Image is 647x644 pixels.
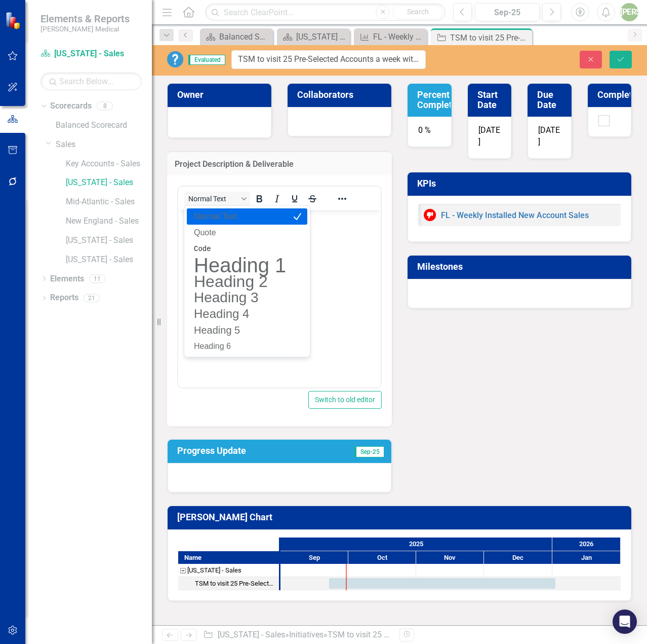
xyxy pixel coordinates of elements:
[268,192,286,206] button: Italic
[50,273,84,285] a: Elements
[187,241,307,257] div: Code
[251,192,268,206] button: Bold
[41,25,130,33] small: [PERSON_NAME] Medical
[66,216,152,227] a: New England - Sales
[187,338,307,354] div: Heading 6
[231,50,426,69] input: This field is required
[97,102,113,111] div: 8
[478,125,500,147] span: [DATE]
[187,306,307,322] div: Heading 4
[84,294,100,302] div: 21
[613,610,637,634] div: Open Intercom Messenger
[297,90,385,100] h3: Collaborators
[56,120,152,131] a: Balanced Scorecard
[193,275,287,288] h2: Heading 2
[66,177,152,189] a: [US_STATE] - Sales
[66,235,152,246] a: [US_STATE] - Sales
[187,225,307,241] div: Quote
[50,100,92,112] a: Scorecards
[193,292,287,304] h3: Heading 3
[424,209,436,221] img: Below Target
[175,160,384,169] h3: Project Description & Deliverable
[184,192,250,206] button: Block Normal Text
[187,322,307,338] div: Heading 5
[334,192,351,206] button: Reveal or hide additional toolbar items
[280,538,552,551] div: 2025
[219,30,270,43] div: Balanced Scorecard Welcome Page
[329,578,555,589] div: Task: Start date: 2025-09-22 End date: 2026-01-02
[187,290,307,306] div: Heading 3
[193,259,287,271] h1: Heading 1
[188,195,238,203] span: Normal Text
[203,30,270,43] a: Balanced Scorecard Welcome Page
[620,3,638,21] button: [PERSON_NAME]
[304,192,321,206] button: Strikethrough
[193,210,287,223] p: Normal Text
[177,512,625,522] h3: [PERSON_NAME] Chart
[477,90,506,110] h3: Start Date
[193,227,287,239] blockquote: Quote
[187,564,241,577] div: [US_STATE] - Sales
[66,196,152,208] a: Mid-Atlantic - Sales
[178,577,279,590] div: TSM to visit 25 Pre-Selected Accounts a week with multiple outreaches for each to Qualify the acc...
[356,30,424,43] a: FL - Weekly Installed New Account Sales
[193,340,287,352] h6: Heading 6
[286,192,303,206] button: Underline
[50,292,78,304] a: Reports
[178,577,279,590] div: Task: Start date: 2025-09-22 End date: 2026-01-02
[178,210,381,387] iframe: Rich Text Area
[537,90,565,110] h3: Due Date
[188,55,225,65] span: Evaluated
[296,30,347,43] div: [US_STATE] - Sales - Overview Dashboard
[177,90,265,100] h3: Owner
[167,51,183,67] img: No Information
[441,210,589,220] a: FL - Weekly Installed New Account Sales
[193,308,287,320] h4: Heading 4
[195,577,276,590] div: TSM to visit 25 Pre-Selected Accounts a week with multiple outreaches for each to Qualify the acc...
[177,446,321,456] h3: Progress Update
[552,538,621,551] div: 2026
[41,48,142,60] a: [US_STATE] - Sales
[203,629,392,641] div: » »
[392,5,443,19] button: Search
[416,551,484,564] div: Nov
[417,90,457,110] h3: Percent Complete
[484,551,552,564] div: Dec
[178,564,279,577] div: Florida - Sales
[552,551,621,564] div: Jan
[187,257,307,273] div: Heading 1
[5,12,23,29] img: ClearPoint Strategy
[348,551,416,564] div: Oct
[417,178,625,189] h3: KPIs
[187,273,307,290] div: Heading 2
[193,324,287,336] h5: Heading 5
[417,262,625,272] h3: Milestones
[597,90,642,100] h3: Completed
[187,208,307,225] div: Normal Text
[475,3,540,21] button: Sep-25
[354,446,384,457] span: Sep-25
[373,30,424,43] div: FL - Weekly Installed New Account Sales
[205,4,446,21] input: Search ClearPoint...
[478,7,536,19] div: Sep-25
[56,139,152,151] a: Sales
[89,274,105,283] div: 11
[178,551,279,564] div: Name
[450,31,530,44] div: TSM to visit 25 Pre-Selected Accounts a week with multiple outreaches for each to Qualify the acc...
[279,30,347,43] a: [US_STATE] - Sales - Overview Dashboard
[178,564,279,577] div: Task: Florida - Sales Start date: 2025-09-22 End date: 2025-09-23
[280,551,348,564] div: Sep
[407,8,429,16] span: Search
[41,73,142,90] input: Search Below...
[308,391,382,409] button: Switch to old editor
[218,630,285,639] a: [US_STATE] - Sales
[66,254,152,266] a: [US_STATE] - Sales
[289,630,323,639] a: Initiatives
[41,13,130,25] span: Elements & Reports
[538,125,560,147] span: [DATE]
[193,243,287,255] pre: Code
[66,158,152,170] a: Key Accounts - Sales
[408,117,452,147] div: 0 %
